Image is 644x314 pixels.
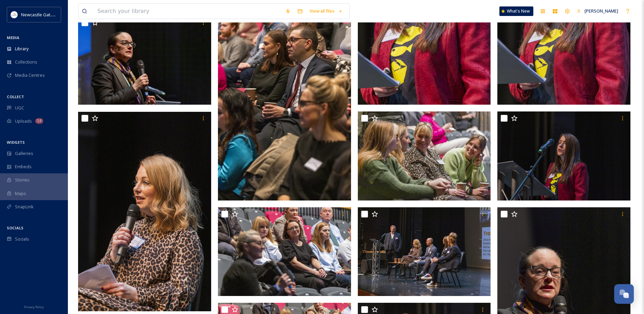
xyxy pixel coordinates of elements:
[7,94,24,99] span: COLLECT
[15,59,37,65] span: Collections
[15,72,45,78] span: Media Centres
[7,35,19,40] span: MEDIA
[218,1,351,200] img: NGI Dance City 058.JPG
[11,11,18,18] img: DqD9wEUd_400x400.jpg
[499,6,533,16] a: What's New
[218,207,351,296] img: NGI Dance City 070.JPG
[15,163,32,170] span: Embeds
[15,236,29,242] span: Socials
[15,105,24,111] span: UGC
[21,11,84,18] span: Newcastle Gateshead Initiative
[15,204,34,210] span: SnapLink
[614,284,634,304] button: Open Chat
[15,177,30,183] span: Stories
[24,305,44,309] span: Privacy Policy
[358,111,491,200] img: NGI Dance City 024.JPG
[585,8,618,14] span: [PERSON_NAME]
[15,150,33,157] span: Galleries
[497,111,630,200] img: NGI Dance City 076.JPG
[358,207,491,296] img: NGI Dance City 055.JPG
[15,118,32,124] span: Uploads
[35,118,43,124] div: 14
[78,112,211,311] img: NGI Dance City 047.JPG
[78,16,211,105] img: NGI Dance City 036.JPG
[15,190,26,197] span: Maps
[94,4,282,19] input: Search your library
[7,140,25,145] span: WIDGETS
[15,46,29,52] span: Library
[573,4,622,18] a: [PERSON_NAME]
[7,225,23,230] span: SOCIALS
[24,302,44,311] a: Privacy Policy
[306,4,346,18] a: View all files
